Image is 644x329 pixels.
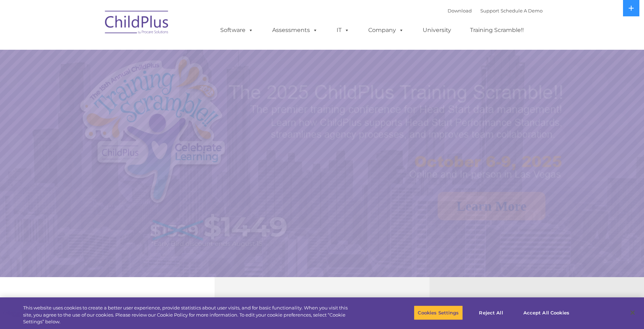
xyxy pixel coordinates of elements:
[625,305,640,320] button: Close
[501,8,543,14] a: Schedule A Demo
[519,305,573,320] button: Accept All Cookies
[361,23,411,37] a: Company
[463,23,531,37] a: Training Scramble!!
[23,304,354,325] div: This website uses cookies to create a better user experience, provide statistics about user visit...
[480,8,499,14] a: Support
[329,23,357,37] a: IT
[101,6,173,41] img: ChildPlus by Procare Solutions
[416,23,458,37] a: University
[213,23,260,37] a: Software
[438,192,545,220] a: Learn More
[265,23,325,37] a: Assessments
[448,8,543,14] font: |
[414,305,463,320] button: Cookies Settings
[469,305,513,320] button: Reject All
[448,8,472,14] a: Download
